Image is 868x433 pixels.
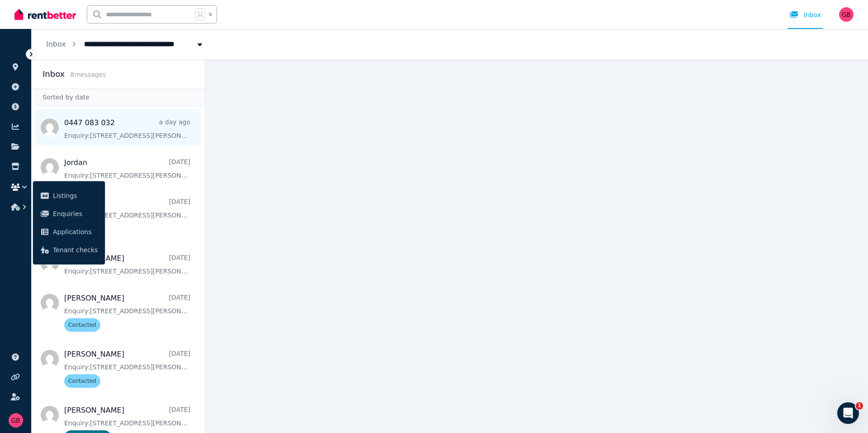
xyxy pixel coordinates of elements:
a: Applications [37,223,101,241]
a: Enquiries [37,205,101,223]
span: Tenant checks [53,245,98,255]
img: RentBetter [14,8,76,21]
a: [PERSON_NAME][DATE]Enquiry:[STREET_ADDRESS][PERSON_NAME].Contacted [64,293,190,332]
span: 1 [856,402,863,409]
a: 0447 083 032a day agoEnquiry:[STREET_ADDRESS][PERSON_NAME]. [64,118,190,140]
div: Sorted by date [32,89,205,106]
a: Inbox [46,40,66,48]
span: 8 message s [70,71,106,78]
nav: Message list [32,106,205,433]
a: Listings [37,187,101,205]
nav: Breadcrumb [32,29,219,60]
span: Enquiries [53,208,98,219]
a: Jordan[DATE]Enquiry:[STREET_ADDRESS][PERSON_NAME].Contacted [64,197,190,236]
span: Applications [53,226,98,237]
img: Georga Brown [839,7,854,22]
h2: Inbox [42,68,65,80]
a: [PERSON_NAME][DATE]Enquiry:[STREET_ADDRESS][PERSON_NAME]. [64,253,190,276]
span: Listings [53,190,98,201]
a: Jordan[DATE]Enquiry:[STREET_ADDRESS][PERSON_NAME]. [64,157,190,180]
iframe: Intercom live chat [837,402,859,424]
a: [PERSON_NAME][DATE]Enquiry:[STREET_ADDRESS][PERSON_NAME].Contacted [64,349,190,388]
img: Georga Brown [9,413,23,428]
span: k [209,11,212,18]
a: Tenant checks [37,241,101,259]
div: Inbox [789,10,821,19]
